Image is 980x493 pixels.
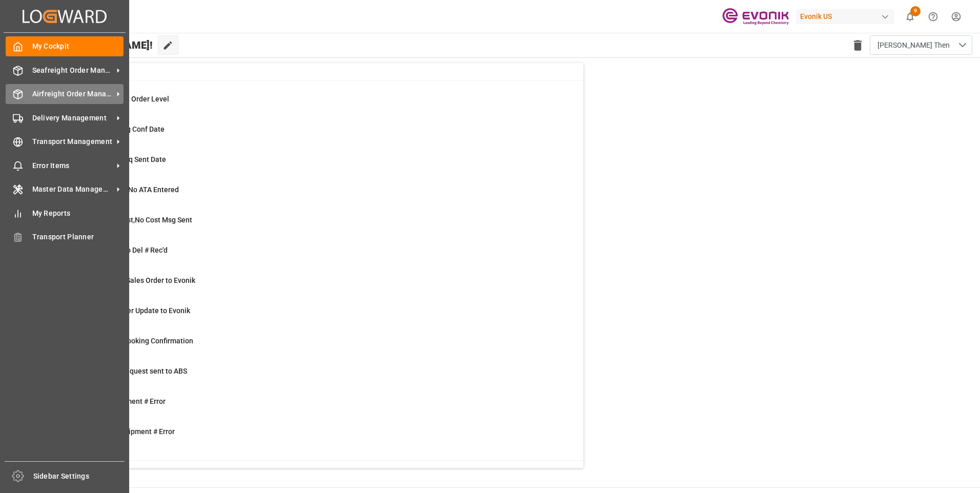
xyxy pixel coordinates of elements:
span: [PERSON_NAME] Then [877,40,950,51]
div: Evonik US [796,9,894,24]
span: Master Data Management [32,184,113,195]
a: 0Error Sales Order Update to EvonikShipment [53,305,570,327]
a: 0Main-Leg Shipment # ErrorShipment [53,396,570,418]
a: 3ETA > 10 Days , No ATA EnteredShipment [53,184,570,206]
span: 9 [910,6,921,16]
button: Evonik US [796,7,899,26]
span: Seafreight Order Management [32,65,113,76]
span: Error Items [32,160,113,171]
span: My Reports [32,208,124,219]
a: 19ABS: No Init Bkg Conf DateShipment [53,124,570,146]
span: Pending Bkg Request sent to ABS [78,367,187,375]
button: show 9 new notifications [899,5,922,28]
span: Delivery Management [32,113,113,124]
a: 0Pending Bkg Request sent to ABSShipment [53,366,570,387]
span: Error Sales Order Update to Evonik [78,306,190,315]
a: My Reports [6,203,124,223]
button: open menu [870,35,972,55]
span: Transport Management [32,136,113,147]
span: Error on Initial Sales Order to Evonik [78,276,195,284]
a: 5ETD < 3 Days,No Del # Rec'dShipment [53,245,570,266]
span: Sidebar Settings [33,471,125,482]
img: Evonik-brand-mark-Deep-Purple-RGB.jpeg_1700498283.jpeg [722,8,789,26]
a: 0MOT Missing at Order LevelSales Order-IVPO [53,94,570,115]
a: 20ETD>3 Days Past,No Cost Msg SentShipment [53,215,570,236]
a: 8ABS: No Bkg Req Sent DateShipment [53,154,570,176]
span: My Cockpit [32,41,124,52]
a: 1TU : Pre-Leg Shipment # ErrorTransport Unit [53,426,570,448]
a: My Cockpit [6,36,124,56]
span: ETD>3 Days Past,No Cost Msg Sent [78,216,192,224]
a: 2Error on Initial Sales Order to EvonikShipment [53,275,570,297]
button: Help Center [922,5,945,28]
a: Transport Planner [6,227,124,247]
span: Airfreight Order Management [32,89,113,99]
span: Hello [PERSON_NAME]! [43,35,153,55]
a: 17ABS: Missing Booking ConfirmationShipment [53,336,570,357]
span: Transport Planner [32,232,124,242]
span: ABS: Missing Booking Confirmation [78,337,193,345]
